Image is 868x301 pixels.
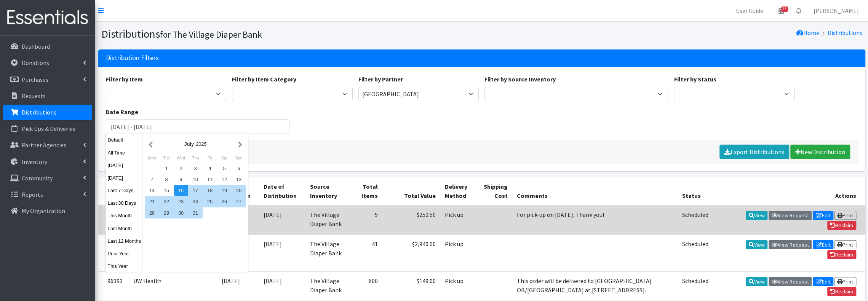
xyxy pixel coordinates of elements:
[232,196,246,207] div: 27
[106,54,159,62] h3: Distribution Filters
[834,211,856,220] a: Print
[3,121,92,136] a: Pick Ups & Deliveries
[217,153,232,163] div: Saturday
[828,29,862,37] a: Distributions
[382,177,440,205] th: Total Value
[203,153,217,163] div: Friday
[174,163,188,174] div: 2
[674,75,716,84] label: Filter by Status
[349,177,382,205] th: Total Items
[484,75,556,84] label: Filter by Source Inventory
[145,207,159,218] div: 28
[98,177,129,205] th: ID
[22,158,47,166] p: Inventory
[196,141,206,147] span: 2025
[106,172,143,183] button: [DATE]
[22,92,46,100] p: Requests
[188,185,203,196] div: 17
[305,234,348,271] td: The Village Diaper Bank
[440,234,476,271] td: Pick up
[3,105,92,120] a: Distributions
[22,174,53,182] p: Community
[827,221,856,230] a: Reclaim
[305,271,348,301] td: The Village Diaper Bank
[145,185,159,196] div: 14
[440,177,476,205] th: Delivery Method
[512,271,677,301] td: This order will be delivered to [GEOGRAPHIC_DATA] OB/[GEOGRAPHIC_DATA] at [STREET_ADDRESS].
[217,271,259,301] td: [DATE]
[746,240,767,249] a: View
[174,174,188,185] div: 9
[203,185,217,196] div: 18
[106,119,289,134] input: January 1, 2011 - December 31, 2011
[259,177,305,205] th: Date of Distribution
[22,207,65,215] p: My Organization
[3,203,92,218] a: My Organization
[349,234,382,271] td: 41
[440,205,476,235] td: Pick up
[217,174,232,185] div: 12
[101,27,479,41] h1: Distributions
[259,234,305,271] td: [DATE]
[203,196,217,207] div: 25
[382,271,440,301] td: $149.00
[188,207,203,218] div: 31
[22,59,49,67] p: Donations
[358,75,403,84] label: Filter by Partner
[746,211,767,220] a: View
[159,207,174,218] div: 29
[3,5,92,30] img: HumanEssentials
[22,76,48,83] p: Purchases
[106,197,143,209] button: Last 30 Days
[232,153,246,163] div: Sunday
[772,3,790,18] a: 13
[813,240,833,249] a: Edit
[3,187,92,202] a: Reports
[3,137,92,153] a: Partner Agencies
[713,177,865,205] th: Actions
[22,108,56,116] p: Distributions
[769,240,812,249] a: View Request
[259,205,305,235] td: [DATE]
[827,250,856,259] a: Reclaim
[813,211,833,220] a: Edit
[22,125,75,132] p: Pick Ups & Deliveries
[781,6,788,12] span: 13
[106,185,143,196] button: Last 7 Days
[145,174,159,185] div: 7
[769,277,812,286] a: View Request
[719,145,789,159] a: Export Distributions
[159,163,174,174] div: 1
[807,3,865,18] a: [PERSON_NAME]
[106,210,143,221] button: This Month
[382,234,440,271] td: $2,940.00
[476,177,512,205] th: Shipping Cost
[769,211,812,220] a: View Request
[188,174,203,185] div: 10
[349,205,382,235] td: 5
[106,134,143,145] button: Default
[3,55,92,70] a: Donations
[3,72,92,87] a: Purchases
[159,196,174,207] div: 22
[203,174,217,185] div: 11
[217,185,232,196] div: 19
[174,196,188,207] div: 23
[512,205,677,235] td: For pick-up on [DATE]. Thank you!
[145,153,159,163] div: Monday
[232,174,246,185] div: 13
[145,196,159,207] div: 21
[834,277,856,286] a: Print
[677,205,713,235] td: Scheduled
[232,75,296,84] label: Filter by Item Category
[440,271,476,301] td: Pick up
[188,196,203,207] div: 24
[3,154,92,169] a: Inventory
[98,234,129,271] td: 96181
[834,240,856,249] a: Print
[22,191,43,198] p: Reports
[232,163,246,174] div: 6
[159,153,174,163] div: Tuesday
[188,153,203,163] div: Thursday
[106,160,143,171] button: [DATE]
